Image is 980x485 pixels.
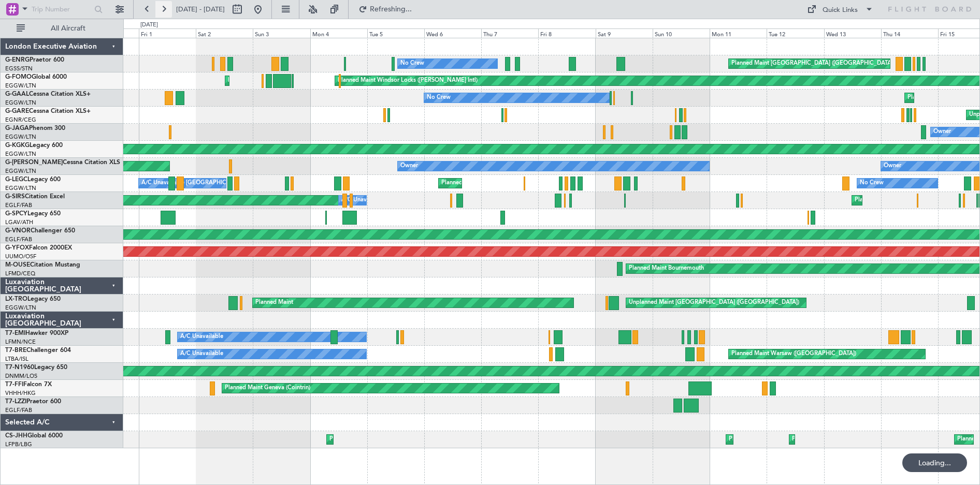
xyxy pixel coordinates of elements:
a: G-LEGCLegacy 600 [5,177,61,183]
div: Planned Maint Bournemouth [629,261,704,276]
span: All Aircraft [27,25,109,32]
button: All Aircraft [11,20,112,37]
span: [DATE] - [DATE] [176,5,225,14]
a: EGGW/LTN [5,150,36,158]
a: G-FOMOGlobal 6000 [5,74,67,80]
span: T7-EMI [5,330,25,336]
div: A/C Unavailable [GEOGRAPHIC_DATA] ([GEOGRAPHIC_DATA]) [141,175,310,191]
a: EGGW/LTN [5,304,36,312]
div: A/C Unavailable [180,346,223,362]
a: T7-BREChallenger 604 [5,347,71,354]
span: G-JAGA [5,125,29,131]
div: Planned Maint Warsaw ([GEOGRAPHIC_DATA]) [731,346,856,362]
button: Quick Links [802,1,878,18]
div: Quick Links [823,5,858,16]
a: G-SIRSCitation Excel [5,194,65,200]
div: No Crew [400,56,424,71]
div: A/C Unavailable [341,193,384,208]
a: G-KGKGLegacy 600 [5,142,63,149]
div: Tue 5 [367,28,424,38]
a: LFPB/LBG [5,440,32,448]
a: LGAV/ATH [5,218,33,226]
div: Sat 2 [196,28,253,38]
div: Thu 7 [481,28,538,38]
div: Sat 9 [596,28,653,38]
div: Tue 12 [767,28,824,38]
a: G-GAALCessna Citation XLS+ [5,91,91,97]
span: G-ENRG [5,57,30,63]
span: G-VNOR [5,228,31,234]
span: G-FOMO [5,74,32,80]
div: A/C Unavailable [180,329,223,345]
div: Thu 14 [881,28,938,38]
a: T7-FFIFalcon 7X [5,381,52,388]
a: G-ENRGPraetor 600 [5,57,64,63]
input: Trip Number [32,2,91,17]
div: Wed 6 [424,28,481,38]
a: EGGW/LTN [5,99,36,107]
a: G-[PERSON_NAME]Cessna Citation XLS [5,159,120,166]
a: EGGW/LTN [5,184,36,192]
a: EGLF/FAB [5,406,32,414]
a: T7-EMIHawker 900XP [5,330,68,336]
a: EGGW/LTN [5,167,36,175]
a: LFMN/NCE [5,338,36,346]
div: Unplanned Maint [GEOGRAPHIC_DATA] ([GEOGRAPHIC_DATA]) [629,295,799,311]
span: G-LEGC [5,177,27,183]
div: Planned Maint [GEOGRAPHIC_DATA] ([GEOGRAPHIC_DATA]) [792,432,955,447]
span: CS-JHH [5,433,27,439]
span: M-OUSE [5,262,30,268]
div: Planned Maint [255,295,293,311]
a: LTBA/ISL [5,355,28,363]
div: Planned Maint [GEOGRAPHIC_DATA] ([GEOGRAPHIC_DATA]) [441,175,604,191]
div: Owner [400,158,418,174]
div: Planned Maint [907,90,945,106]
span: Refreshing... [369,6,413,13]
div: Loading... [902,453,967,472]
span: T7-N1960 [5,364,34,371]
div: Planned Maint Windsor Locks ([PERSON_NAME] Intl) [338,73,478,89]
span: G-GARE [5,108,29,114]
div: Sun 10 [653,28,710,38]
a: G-SPCYLegacy 650 [5,211,61,217]
div: Planned Maint [GEOGRAPHIC_DATA] ([GEOGRAPHIC_DATA]) [329,432,493,447]
div: Planned Maint [GEOGRAPHIC_DATA] ([GEOGRAPHIC_DATA]) [731,56,895,71]
span: T7-FFI [5,381,23,388]
div: Fri 8 [538,28,595,38]
a: CS-JHHGlobal 6000 [5,433,63,439]
a: G-GARECessna Citation XLS+ [5,108,91,114]
a: T7-LZZIPraetor 600 [5,399,61,405]
div: No Crew [427,90,451,106]
span: G-SPCY [5,211,27,217]
div: No Crew [860,175,884,191]
a: UUMO/OSF [5,253,36,260]
span: T7-BRE [5,347,26,354]
button: Refreshing... [354,1,416,18]
a: G-JAGAPhenom 300 [5,125,65,131]
div: Owner [933,124,951,140]
a: DNMM/LOS [5,372,37,380]
a: EGGW/LTN [5,133,36,141]
a: EGSS/STN [5,65,33,72]
a: VHHH/HKG [5,389,36,397]
span: T7-LZZI [5,399,26,405]
div: Fri 1 [139,28,196,38]
a: EGLF/FAB [5,201,32,209]
div: Planned Maint [GEOGRAPHIC_DATA] [228,73,327,89]
a: EGGW/LTN [5,82,36,90]
div: Sun 3 [253,28,310,38]
div: Planned Maint [GEOGRAPHIC_DATA] ([GEOGRAPHIC_DATA]) [729,432,892,447]
span: G-YFOX [5,245,29,251]
div: Planned Maint Geneva (Cointrin) [225,380,310,396]
a: EGNR/CEG [5,116,36,124]
div: Mon 11 [710,28,767,38]
div: Owner [884,158,901,174]
a: EGLF/FAB [5,236,32,243]
div: Mon 4 [310,28,367,38]
span: G-[PERSON_NAME] [5,159,63,166]
a: M-OUSECitation Mustang [5,262,80,268]
div: Wed 13 [824,28,881,38]
a: G-YFOXFalcon 2000EX [5,245,72,251]
span: LX-TRO [5,296,27,302]
span: G-KGKG [5,142,30,149]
